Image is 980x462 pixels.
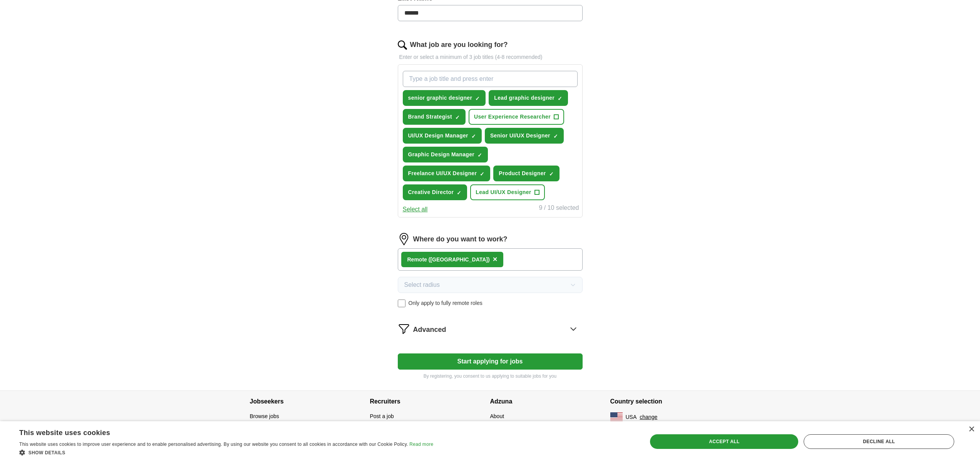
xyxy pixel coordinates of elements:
button: Brand Strategist✓ [403,109,466,125]
span: Product Designer [499,169,546,177]
input: Type a job title and press enter [403,71,578,87]
a: About [490,413,504,419]
button: × [493,254,498,265]
div: Remote ([GEOGRAPHIC_DATA]) [407,256,490,264]
div: 9 / 10 selected [539,203,579,214]
span: ✓ [457,190,461,196]
p: By registering, you consent to us applying to suitable jobs for you [398,373,583,380]
span: ✓ [480,171,484,177]
span: Advanced [413,325,446,335]
span: ✓ [471,133,476,139]
div: Close [968,427,974,432]
div: This website uses cookies [19,426,414,437]
button: Graphic Design Manager✓ [403,147,488,162]
span: Show details [28,450,65,455]
span: Only apply to fully remote roles [409,299,482,307]
button: Senior UI/UX Designer✓ [485,128,564,144]
span: ✓ [553,133,558,139]
span: UI/UX Design Manager [408,132,468,140]
span: Lead UI/UX Designer [476,188,531,196]
div: Show details [19,449,433,456]
span: This website uses cookies to improve user experience and to enable personalised advertising. By u... [19,442,408,447]
img: search.png [398,40,407,50]
span: Select radius [404,280,440,290]
button: Start applying for jobs [398,353,583,370]
div: Decline all [804,434,954,449]
div: Accept all [650,434,798,449]
span: Lead graphic designer [494,94,554,102]
span: × [493,255,498,263]
img: US flag [610,412,623,422]
p: Enter or select a minimum of 3 job titles (4-8 recommended) [398,53,583,61]
button: Creative Director✓ [403,184,467,200]
button: Lead graphic designer✓ [489,90,568,106]
button: senior graphic designer✓ [403,90,486,106]
span: ✓ [549,171,554,177]
span: ✓ [455,114,460,121]
span: Creative Director [408,188,454,196]
span: ✓ [477,152,482,158]
button: UI/UX Design Manager✓ [403,128,482,144]
button: change [640,413,657,421]
span: User Experience Researcher [474,113,551,121]
button: User Experience Researcher [469,109,564,125]
button: Product Designer✓ [493,166,559,181]
label: What job are you looking for? [410,40,508,50]
button: Select radius [398,277,583,293]
span: USA [626,413,637,421]
a: Read more, opens a new window [409,442,433,447]
input: Only apply to fully remote roles [398,300,405,307]
label: Where do you want to work? [413,234,508,244]
button: Select all [403,205,428,214]
span: Brand Strategist [408,113,452,121]
button: Lead UI/UX Designer [470,184,544,200]
a: Browse jobs [250,413,279,419]
span: Graphic Design Manager [408,151,475,159]
button: Freelance UI/UX Designer✓ [403,166,491,181]
span: ✓ [558,95,562,102]
span: ✓ [475,95,480,102]
img: location.png [398,233,410,245]
span: Freelance UI/UX Designer [408,169,477,177]
h4: Country selection [610,391,730,412]
span: Senior UI/UX Designer [490,132,550,140]
a: Post a job [370,413,394,419]
span: senior graphic designer [408,94,472,102]
img: filter [398,323,410,335]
